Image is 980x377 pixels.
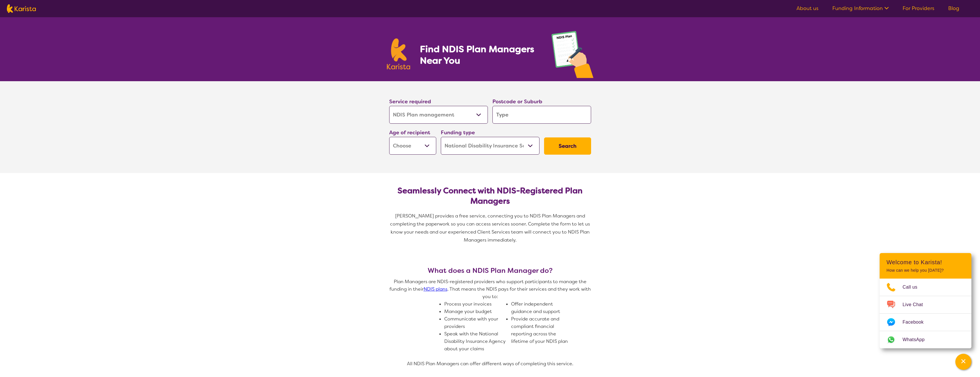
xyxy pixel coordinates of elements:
li: Speak with the National Disability Insurance Agency about your claims [444,330,506,353]
ul: Choose channel [880,279,971,348]
label: Age of recipient [389,129,430,136]
a: Web link opens in a new tab. [880,331,971,348]
a: About us [796,5,819,12]
span: Call us [903,283,924,292]
p: All NDIS Plan Managers can offer different ways of completing this service. [387,360,593,368]
li: Process your invoices [444,300,506,308]
label: Postcode or Suburb [492,98,542,105]
span: Facebook [903,318,930,327]
p: Plan Managers are NDIS-registered providers who support participants to manage the funding in the... [387,278,593,300]
span: WhatsApp [903,335,932,344]
a: Blog [948,5,959,12]
img: plan-management [552,31,593,81]
h2: Welcome to Karista! [887,259,965,266]
img: Karista logo [387,38,410,69]
button: Search [544,137,591,155]
a: NDIS plans [424,286,447,292]
div: Channel Menu [880,253,971,348]
p: How can we help you [DATE]? [887,268,965,273]
h3: What does a NDIS Plan Manager do? [387,267,593,275]
h1: Find NDIS Plan Managers Near You [420,43,540,66]
li: Offer independent guidance and support [511,300,573,315]
button: Channel Menu [955,354,971,370]
input: Type [492,106,591,124]
span: Live Chat [903,300,930,309]
h2: Seamlessly Connect with NDIS-Registered Plan Managers [394,186,587,206]
li: Provide accurate and compliant financial reporting across the lifetime of your NDIS plan [511,315,573,345]
li: Manage your budget [444,308,506,315]
a: Funding Information [832,5,889,12]
label: Funding type [441,129,475,136]
img: Karista logo [7,4,36,13]
span: [PERSON_NAME] provides a free service, connecting you to NDIS Plan Managers and completing the pa... [390,213,591,243]
li: Communicate with your providers [444,315,506,330]
label: Service required [389,98,431,105]
a: For Providers [903,5,934,12]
